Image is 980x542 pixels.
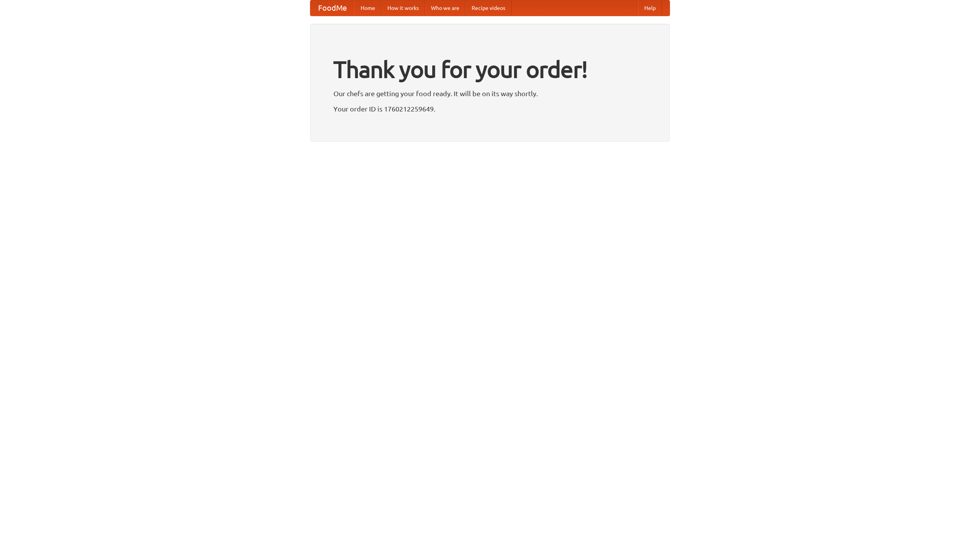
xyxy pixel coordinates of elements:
a: Who we are [425,0,465,16]
a: FoodMe [310,0,354,16]
a: Recipe videos [465,0,511,16]
a: Home [354,0,381,16]
p: Your order ID is 1760212259649. [333,103,647,115]
a: Help [638,0,662,16]
a: How it works [381,0,425,16]
h1: Thank you for your order! [333,51,647,88]
p: Our chefs are getting your food ready. It will be on its way shortly. [333,88,647,99]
